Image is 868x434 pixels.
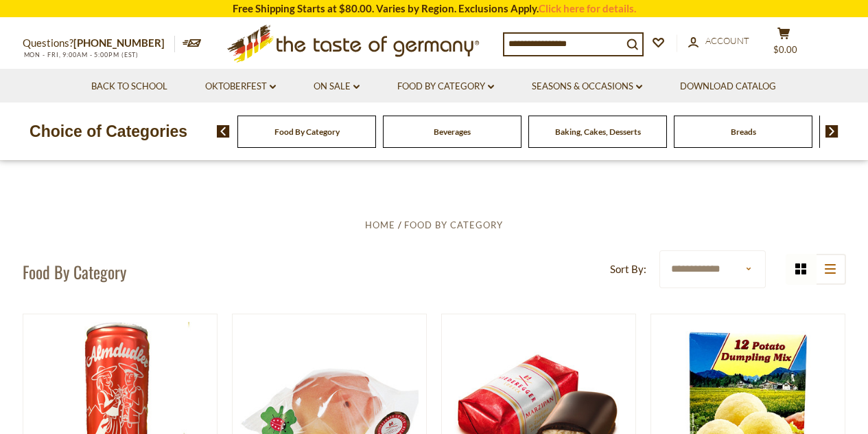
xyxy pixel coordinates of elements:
span: MON - FRI, 9:00AM - 5:00PM (EST) [23,51,139,58]
a: Breads [731,127,756,137]
h1: Food By Category [23,261,126,282]
label: Sort By: [610,261,646,278]
span: $0.00 [773,44,797,55]
a: [PHONE_NUMBER] [73,36,165,49]
img: next arrow [825,125,838,138]
a: On Sale [314,79,360,94]
a: Home [365,219,395,230]
a: Food By Category [274,127,340,137]
a: Download Catalog [680,79,776,94]
a: Back to School [91,79,167,94]
a: Seasons & Occasions [532,79,642,94]
a: Baking, Cakes, Desserts [555,127,641,137]
a: Beverages [434,127,471,137]
p: Questions? [23,34,175,52]
button: $0.00 [764,27,805,61]
a: Oktoberfest [205,79,276,94]
span: Account [705,35,749,46]
a: Click here for details. [539,2,636,14]
a: Account [688,34,749,49]
a: Food By Category [404,219,503,230]
a: Food By Category [397,79,494,94]
img: previous arrow [217,125,230,138]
